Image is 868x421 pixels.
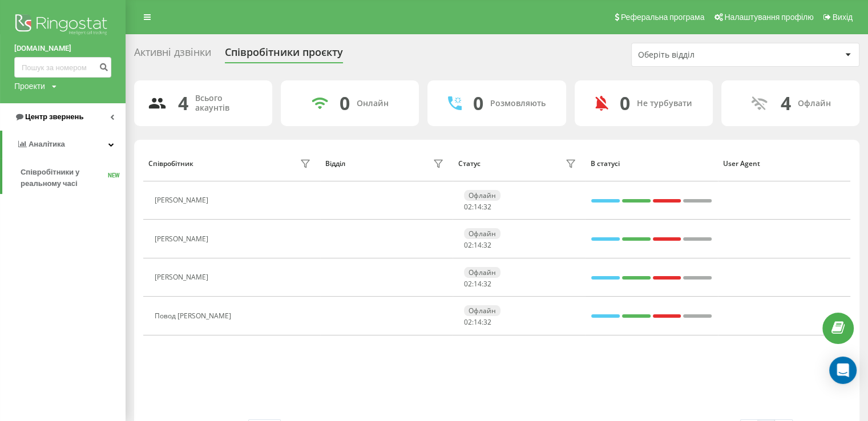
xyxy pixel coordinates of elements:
[464,202,472,212] span: 02
[225,46,343,64] div: Співробітники проєкту
[724,13,813,22] span: Налаштування профілю
[483,202,491,212] span: 32
[833,13,853,22] span: Вихід
[474,279,482,289] span: 14
[25,112,83,121] span: Центр звернень
[148,160,193,168] div: Співробітник
[464,203,491,211] div: : :
[464,280,491,288] div: : :
[14,57,111,78] input: Пошук за номером
[797,99,830,108] div: Офлайн
[621,13,705,22] span: Реферальна програма
[2,131,126,158] a: Аналiтика
[483,317,491,327] span: 32
[178,92,188,114] div: 4
[325,160,345,168] div: Відділ
[464,241,491,249] div: : :
[357,99,389,108] div: Онлайн
[155,235,211,243] div: [PERSON_NAME]
[29,140,65,148] span: Аналiтика
[464,279,472,289] span: 02
[483,279,491,289] span: 32
[340,92,350,114] div: 0
[473,92,483,114] div: 0
[464,228,500,239] div: Офлайн
[464,240,472,250] span: 02
[474,317,482,327] span: 14
[14,11,111,40] img: Ringostat logo
[458,160,480,168] div: Статус
[21,162,126,194] a: Співробітники у реальному часіNEW
[638,50,774,60] div: Оберіть відділ
[637,99,692,108] div: Не турбувати
[21,167,108,189] span: Співробітники у реальному часі
[620,92,630,114] div: 0
[134,46,211,64] div: Активні дзвінки
[829,357,857,384] div: Open Intercom Messenger
[474,240,482,250] span: 14
[195,94,259,113] div: Всього акаунтів
[780,92,790,114] div: 4
[464,267,500,278] div: Офлайн
[723,160,845,168] div: User Agent
[14,80,45,92] div: Проекти
[591,160,712,168] div: В статусі
[464,190,500,201] div: Офлайн
[155,273,211,281] div: [PERSON_NAME]
[464,317,472,327] span: 02
[14,43,111,54] a: [DOMAIN_NAME]
[464,318,491,326] div: : :
[474,202,482,212] span: 14
[483,240,491,250] span: 32
[464,305,500,316] div: Офлайн
[490,99,546,108] div: Розмовляють
[155,196,211,204] div: [PERSON_NAME]
[155,312,234,320] div: Повод [PERSON_NAME]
